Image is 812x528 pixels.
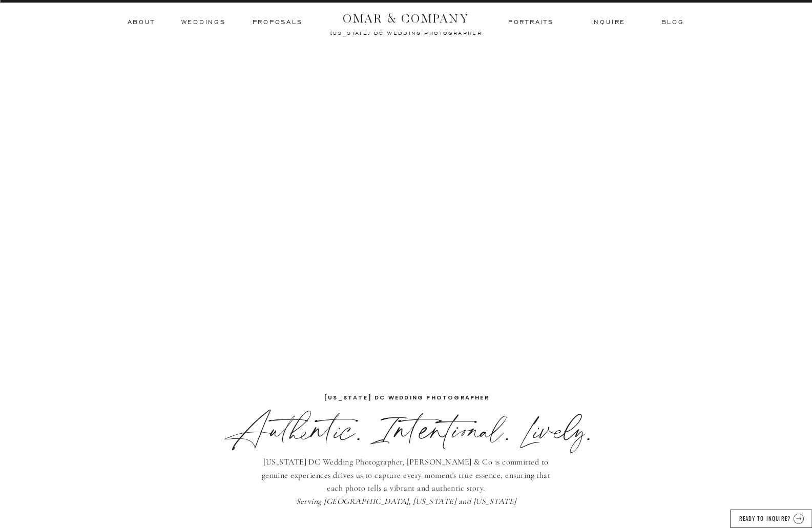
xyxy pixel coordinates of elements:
[196,410,618,436] h3: Authentic. Intentional. Lively.
[181,18,226,27] a: Weddings
[296,496,516,506] i: Serving [GEOGRAPHIC_DATA], [US_STATE] and [US_STATE]
[253,18,303,27] a: Proposals
[738,514,792,521] a: READY TO INQUIRE?
[128,18,154,27] a: ABOUT
[591,18,626,27] a: inquire
[507,18,555,27] a: Portraits
[324,9,489,23] a: OMAR & COMPANY
[661,18,683,27] a: BLOG
[303,30,510,35] a: [US_STATE] dc wedding photographer
[262,456,551,509] h3: [US_STATE] DC Wedding Photographer, [PERSON_NAME] & Co is committed to genuine experiences drives...
[324,393,490,404] a: [US_STATE] dc wedding photographer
